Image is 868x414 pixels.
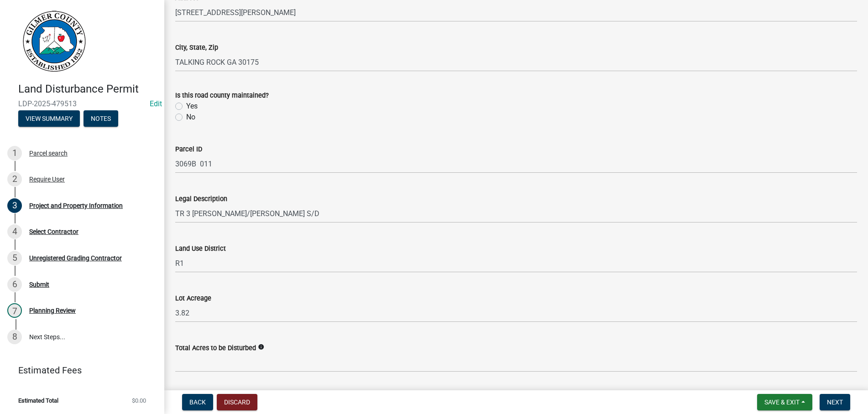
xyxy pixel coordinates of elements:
[18,83,157,96] h4: Land Disturbance Permit
[820,394,850,410] button: Next
[150,99,162,108] wm-modal-confirm: Edit Application Number
[150,99,162,108] a: Edit
[7,251,22,265] div: 5
[217,394,257,410] button: Discard
[18,115,80,123] wm-modal-confirm: Summary
[186,112,195,123] label: No
[175,295,211,302] label: Lot Acreage
[7,277,22,292] div: 6
[175,196,227,202] label: Legal Description
[29,202,123,209] div: Project and Property Information
[175,345,256,352] label: Total Acres to be Disturbed
[764,398,800,406] span: Save & Exit
[7,303,22,318] div: 7
[18,110,80,127] button: View Summary
[175,246,226,252] label: Land Use District
[7,172,22,186] div: 2
[7,146,22,160] div: 1
[18,398,58,404] span: Estimated Total
[827,398,843,406] span: Next
[132,398,146,404] span: $0.00
[182,394,213,410] button: Back
[175,45,218,51] label: City, State, Zip
[189,398,206,406] span: Back
[258,344,264,350] i: info
[7,224,22,239] div: 4
[29,281,49,288] div: Submit
[18,99,146,108] span: LDP-2025-479513
[29,150,68,156] div: Parcel search
[757,394,812,410] button: Save & Exit
[29,228,78,235] div: Select Contractor
[7,361,150,379] a: Estimated Fees
[29,255,122,261] div: Unregistered Grading Contractor
[84,115,118,123] wm-modal-confirm: Notes
[7,330,22,344] div: 8
[7,198,22,213] div: 3
[29,176,65,182] div: Require User
[29,307,76,314] div: Planning Review
[175,93,269,99] label: Is this road county maintained?
[84,110,118,127] button: Notes
[186,101,198,112] label: Yes
[175,146,202,153] label: Parcel ID
[18,10,87,73] img: Gilmer County, Georgia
